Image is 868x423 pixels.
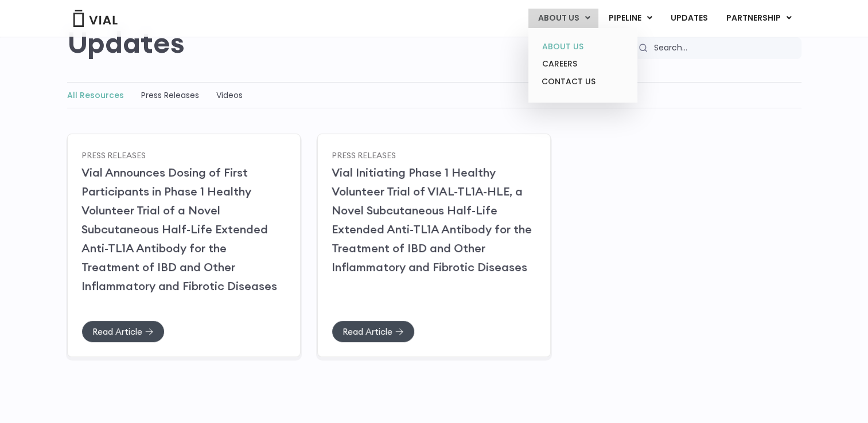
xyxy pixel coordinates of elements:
[332,150,396,160] a: Press Releases
[67,89,124,101] a: All Resources
[332,320,415,343] a: Read Article
[67,26,185,59] h2: Updates
[532,38,633,56] a: ABOUT US
[72,10,118,27] img: Vial Logo
[661,9,716,28] a: UPDATES
[717,9,800,28] a: PARTNERSHIPMenu Toggle
[599,9,660,28] a: PIPELINEMenu Toggle
[141,89,199,101] a: Press Releases
[532,73,633,91] a: CONTACT US
[216,89,243,101] a: Videos
[528,9,598,28] a: ABOUT USMenu Toggle
[532,55,633,73] a: CAREERS
[647,37,801,59] input: Search...
[342,327,392,336] span: Read Article
[92,327,142,336] span: Read Article
[332,165,532,274] a: Vial Initiating Phase 1 Healthy Volunteer Trial of VIAL-TL1A-HLE, a Novel Subcutaneous Half-Life ...
[81,165,277,293] a: Vial Announces Dosing of First Participants in Phase 1 Healthy Volunteer Trial of a Novel Subcuta...
[81,150,146,160] a: Press Releases
[81,320,165,343] a: Read Article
